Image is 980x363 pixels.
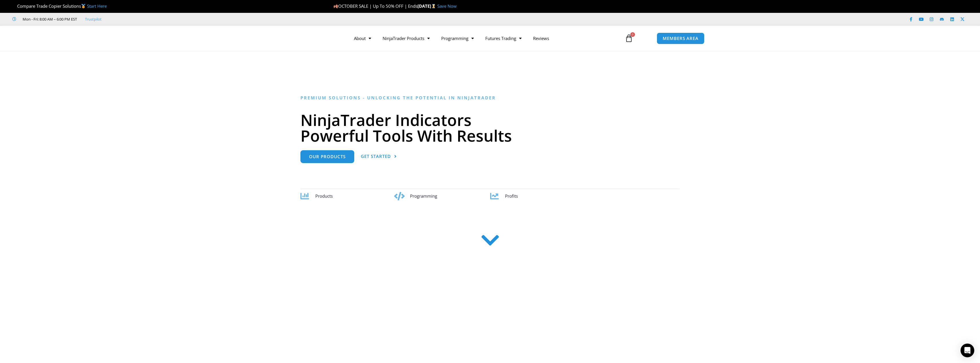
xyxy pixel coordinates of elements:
[315,193,333,199] span: Products
[87,3,107,9] a: Start Here
[300,150,354,163] a: Our Products
[12,3,107,9] span: Compare Trade Copier Solutions
[663,36,698,41] span: MEMBERS AREA
[300,112,680,143] h1: NinjaTrader Indicators Powerful Tools With Results
[431,4,436,8] img: ⌛
[377,32,435,45] a: NinjaTrader Products
[480,32,527,45] a: Futures Trading
[333,3,417,9] span: OCTOBER SALE | Up To 50% OFF | Ends
[348,32,618,45] nav: Menu
[348,32,377,45] a: About
[417,3,437,9] strong: [DATE]
[21,16,77,23] span: Mon - Fri: 8:00 AM – 6:00 PM EST
[437,3,457,9] a: Save Now
[334,4,338,8] img: 🍂
[361,154,391,159] span: Get Started
[961,344,974,357] div: Open Intercom Messenger
[505,193,518,199] span: Profits
[435,32,480,45] a: Programming
[81,4,86,8] img: 🥇
[361,150,397,163] a: Get Started
[630,32,635,37] span: 0
[616,30,642,47] a: 0
[276,28,337,49] img: LogoAI | Affordable Indicators – NinjaTrader
[410,193,437,199] span: Programming
[300,95,680,101] h6: Premium Solutions - Unlocking the Potential in NinjaTrader
[85,16,102,23] a: Trustpilot
[527,32,555,45] a: Reviews
[13,4,17,8] img: 🏆
[657,33,704,44] a: MEMBERS AREA
[309,155,346,159] span: Our Products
